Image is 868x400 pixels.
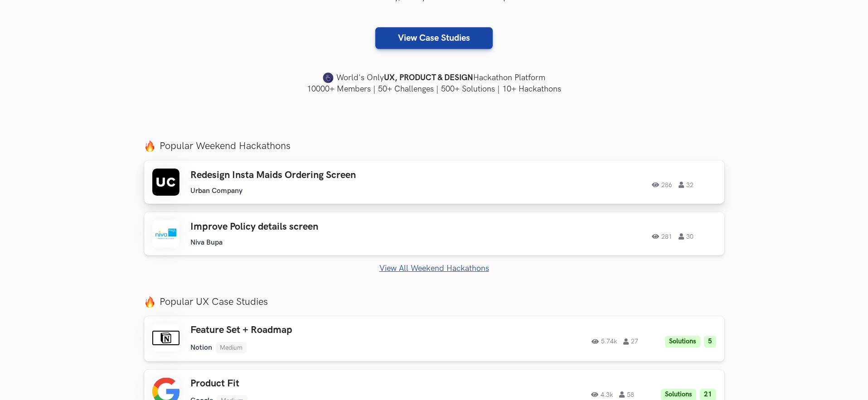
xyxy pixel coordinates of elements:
span: 27 [623,338,638,345]
strong: UX, PRODUCT & DESIGN [384,72,473,84]
h3: Product Fit [190,378,448,390]
h4: 10000+ Members | 50+ Challenges | 500+ Solutions | 10+ Hackathons [144,83,724,95]
li: Notion [190,343,212,352]
li: Urban Company [190,187,242,195]
label: Popular Weekend Hackathons [144,140,724,152]
img: fire.png [144,296,155,308]
a: Feature Set + Roadmap Notion Medium 5.74k 27 Solutions 5 [144,316,724,361]
span: 5.74k [592,338,617,345]
span: 286 [652,182,672,188]
a: Redesign Insta Maids Ordering Screen Urban Company 286 32 [144,160,724,204]
a: View All Weekend Hackathons [144,264,724,273]
span: 58 [619,391,634,398]
span: 281 [652,233,672,240]
h3: Feature Set + Roadmap [190,324,448,336]
h4: World's Only Hackathon Platform [144,72,724,84]
h3: Redesign Insta Maids Ordering Screen [190,169,448,181]
li: Solutions [665,336,700,348]
span: 32 [679,182,693,188]
span: 4.3k [591,391,613,398]
a: Improve Policy details screen Niva Bupa 281 30 [144,212,724,255]
li: Medium [216,342,247,353]
label: Popular UX Case Studies [144,296,724,308]
li: Niva Bupa [190,238,223,247]
img: uxhack-favicon-image.png [323,72,334,84]
img: fire.png [144,140,155,152]
li: 5 [704,336,716,348]
a: View Case Studies [375,27,493,49]
span: 30 [679,233,693,240]
h3: Improve Policy details screen [190,221,448,233]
